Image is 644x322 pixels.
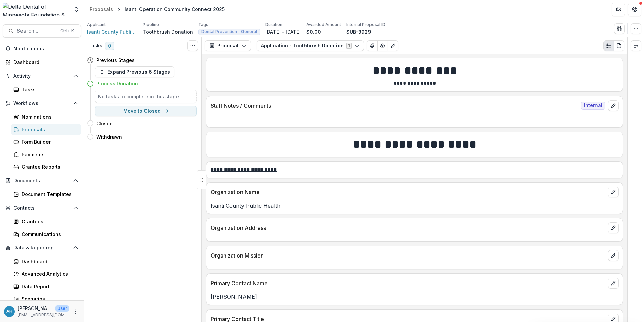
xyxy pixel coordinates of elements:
[3,242,81,253] button: Open Data & Reporting
[13,245,70,251] span: Data & Reporting
[11,268,81,279] a: Advanced Analytics
[201,29,257,34] span: Dental Prevention - General
[22,163,76,170] div: Grantee Reports
[22,151,76,158] div: Payments
[22,113,76,120] div: Nominations
[90,6,113,13] div: Proposals
[612,3,625,16] button: Partners
[11,256,81,267] a: Dashboard
[95,66,174,77] button: Expand Previous 6 Stages
[3,203,81,213] button: Open Contacts
[22,270,76,277] div: Advanced Analytics
[211,279,605,287] p: Primary Contact Name
[11,149,81,160] a: Payments
[306,22,341,28] p: Awarded Amount
[581,102,605,110] span: Internal
[3,71,81,81] button: Open Activity
[22,86,76,93] div: Tasks
[388,40,398,51] button: Edit as form
[18,312,69,318] p: [EMAIL_ADDRESS][DOMAIN_NAME]
[198,22,208,28] p: Tags
[72,307,80,316] button: More
[143,28,193,35] p: Toothbrush Donation
[22,126,76,133] div: Proposals
[11,161,81,172] a: Grantee Reports
[125,6,225,13] div: Isanti Operation Community Connect 2025
[257,40,364,51] button: Application - Toothbrush Donation1
[306,28,321,35] p: $0.00
[6,309,12,314] div: Annessa Hicks
[87,28,137,35] a: Isanti County Public Health
[3,43,81,54] button: Notifications
[211,102,578,110] p: Staff Notes / Comments
[346,22,385,28] p: Internal Proposal ID
[13,59,76,66] div: Dashboard
[11,84,81,95] a: Tasks
[13,205,70,211] span: Contacts
[3,24,81,38] button: Search...
[608,187,619,197] button: edit
[3,175,81,186] button: Open Documents
[614,40,624,51] button: PDF view
[211,202,619,210] p: Isanti County Public Health
[22,258,76,265] div: Dashboard
[11,229,81,240] a: Communications
[11,136,81,147] a: Form Builder
[22,295,76,302] div: Scenarios
[96,133,122,140] h4: Withdrawn
[17,28,56,34] span: Search...
[211,251,605,260] p: Organization Mission
[18,305,53,312] p: [PERSON_NAME]
[3,3,69,16] img: Delta Dental of Minnesota Foundation & Community Giving logo
[11,293,81,304] a: Scenarios
[631,40,641,51] button: Expand right
[346,28,371,35] p: SUB-3929
[608,100,619,111] button: edit
[59,27,75,35] div: Ctrl + K
[211,224,605,232] p: Organization Address
[11,111,81,123] a: Nominations
[87,4,116,14] a: Proposals
[187,40,198,51] button: Toggle View Cancelled Tasks
[98,93,194,100] h5: No tasks to complete in this stage
[143,22,159,28] p: Pipeline
[603,40,614,51] button: Plaintext view
[88,43,102,49] h3: Tasks
[265,22,282,28] p: Duration
[22,218,76,225] div: Grantees
[96,80,138,87] h4: Process Donation
[87,4,227,14] nav: breadcrumb
[87,22,106,28] p: Applicant
[13,73,70,79] span: Activity
[96,120,113,127] h4: Closed
[96,57,135,64] h4: Previous Stages
[11,216,81,227] a: Grantees
[13,101,70,106] span: Workflows
[205,40,251,51] button: Proposal
[72,3,81,16] button: Open entity switcher
[22,231,76,238] div: Communications
[211,293,619,301] p: [PERSON_NAME]
[55,305,69,312] p: User
[11,124,81,135] a: Proposals
[11,281,81,292] a: Data Report
[11,189,81,200] a: Document Templates
[13,46,78,52] span: Notifications
[608,222,619,233] button: edit
[608,250,619,261] button: edit
[22,138,76,145] div: Form Builder
[211,188,605,196] p: Organization Name
[13,178,70,184] span: Documents
[95,106,197,116] button: Move to Closed
[22,191,76,198] div: Document Templates
[22,283,76,290] div: Data Report
[265,28,301,35] p: [DATE] - [DATE]
[367,40,378,51] button: View Attached Files
[105,42,114,50] span: 0
[608,278,619,289] button: edit
[628,3,641,16] button: Get Help
[3,98,81,109] button: Open Workflows
[3,57,81,68] a: Dashboard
